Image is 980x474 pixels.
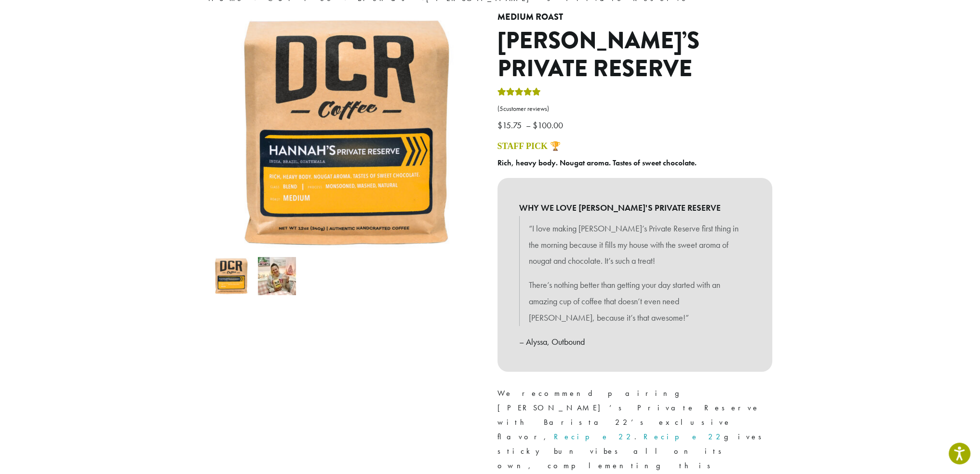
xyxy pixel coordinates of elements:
span: $ [533,120,537,131]
p: – Alyssa, Outbound [519,334,751,350]
h1: [PERSON_NAME]’s Private Reserve [497,27,772,82]
bdi: 15.75 [497,120,524,131]
span: $ [497,120,502,131]
a: STAFF PICK 🏆 [497,141,561,151]
div: Rated 5.00 out of 5 [497,86,541,101]
a: Recipe 22 [644,432,724,442]
span: 5 [499,105,503,113]
p: “I love making [PERSON_NAME]’s Private Reserve first thing in the morning because it fills my hou... [529,220,741,269]
span: – [526,120,531,131]
b: Rich, heavy body. Nougat aroma. Tastes of sweet chocolate. [497,158,697,168]
bdi: 100.00 [533,120,565,131]
a: Recipe 22 [554,432,634,442]
a: (5customer reviews) [497,104,772,114]
b: WHY WE LOVE [PERSON_NAME]'S PRIVATE RESERVE [519,200,751,216]
h4: Medium Roast [497,12,772,23]
p: There’s nothing better than getting your day started with an amazing cup of coffee that doesn’t e... [529,277,741,325]
img: Hannah's Private Reserve - Image 2 [258,257,296,295]
img: Hannah's Private Reserve [212,257,250,295]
